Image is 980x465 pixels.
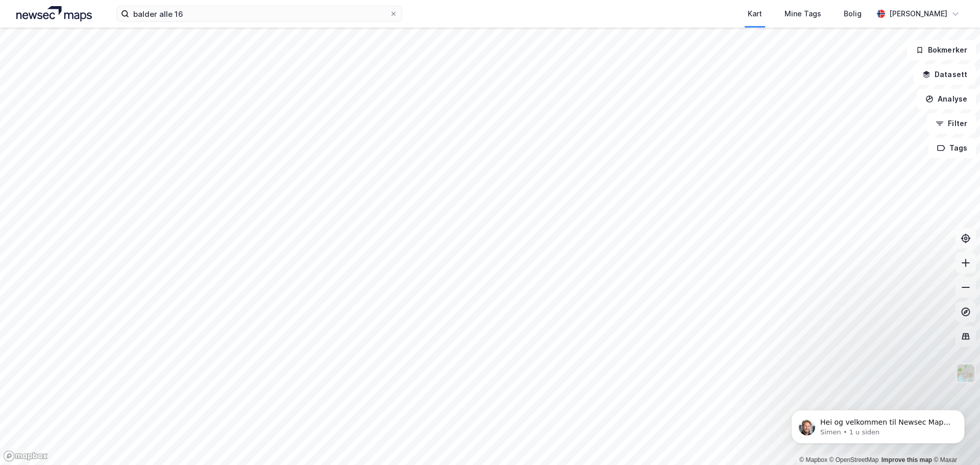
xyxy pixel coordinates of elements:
input: Søk på adresse, matrikkel, gårdeiere, leietakere eller personer [129,6,389,21]
button: Bokmerker [907,40,976,60]
a: OpenStreetMap [829,456,879,463]
button: Tags [928,138,976,158]
div: Kart [748,8,762,20]
iframe: Intercom notifications melding [776,388,980,460]
div: Bolig [844,8,862,20]
a: Improve this map [881,456,932,463]
div: Mine Tags [785,8,821,20]
button: Analyse [917,89,976,109]
button: Datasett [914,64,976,85]
a: Mapbox [799,456,827,463]
img: Z [956,363,975,383]
button: Filter [927,113,976,134]
a: Mapbox homepage [3,450,48,462]
div: [PERSON_NAME] [889,8,947,20]
img: logo.a4113a55bc3d86da70a041830d287a7e.svg [16,6,92,21]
